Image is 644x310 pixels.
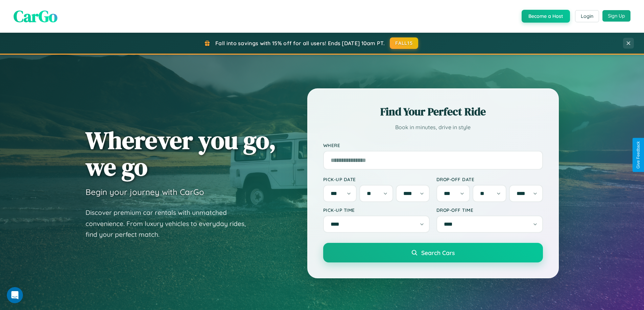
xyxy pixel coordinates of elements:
button: Sign Up [602,10,630,22]
span: CarGo [14,5,57,27]
label: Pick-up Time [323,207,430,213]
h1: Wherever you go, we go [86,127,276,180]
label: Drop-off Date [436,176,543,182]
label: Drop-off Time [436,207,543,213]
p: Book in minutes, drive in style [323,122,543,132]
button: Search Cars [323,243,543,262]
label: Where [323,142,543,148]
button: Become a Host [522,10,570,23]
span: Search Cars [421,249,455,256]
button: FALL15 [390,37,418,49]
label: Pick-up Date [323,176,430,182]
span: Fall into savings with 15% off for all users! Ends [DATE] 10am PT. [215,40,385,47]
h2: Find Your Perfect Ride [323,104,543,119]
iframe: Intercom live chat [7,287,23,303]
h3: Begin your journey with CarGo [86,187,204,197]
button: Login [575,10,599,22]
p: Discover premium car rentals with unmatched convenience. From luxury vehicles to everyday rides, ... [86,207,255,240]
div: Give Feedback [636,141,641,169]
